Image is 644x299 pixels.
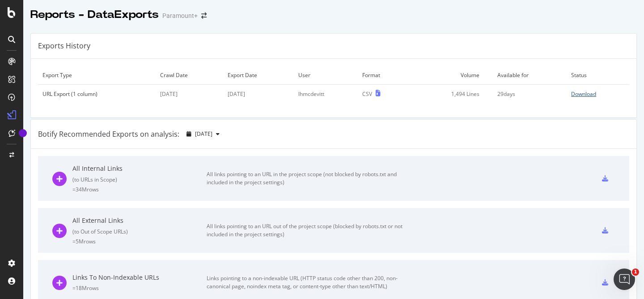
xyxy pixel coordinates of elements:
div: Paramount+ [162,11,198,20]
td: Export Type [38,66,156,85]
td: Status [567,66,629,85]
div: ( to URLs in Scope ) [72,176,207,183]
div: = 34M rows [72,186,207,193]
div: All External Links [72,216,207,225]
button: [DATE] [183,127,223,141]
div: All Internal Links [72,164,207,173]
div: = 5M rows [72,238,207,245]
td: Crawl Date [156,66,223,85]
td: User [294,66,358,85]
td: Format [358,66,408,85]
td: lhmcdevitt [294,85,358,104]
a: Download [571,90,625,98]
td: [DATE] [223,85,294,104]
div: All links pointing to an URL in the project scope (not blocked by robots.txt and included in the ... [207,170,408,186]
div: Links To Non-Indexable URLs [72,273,207,282]
div: Exports History [38,41,90,51]
div: csv-export [602,279,608,286]
div: csv-export [602,227,608,234]
div: = 18M rows [72,284,207,292]
iframe: Intercom live chat [614,269,635,290]
div: ( to Out of Scope URLs ) [72,228,207,235]
div: Links pointing to a non-indexable URL (HTTP status code other than 200, non-canonical page, noind... [207,274,408,290]
div: All links pointing to an URL out of the project scope (blocked by robots.txt or not included in t... [207,222,408,238]
div: Botify Recommended Exports on analysis: [38,129,179,139]
div: csv-export [602,175,608,182]
td: [DATE] [156,85,223,104]
td: Volume [408,66,492,85]
td: 29 days [493,85,567,104]
div: Download [571,90,596,98]
div: CSV [362,90,372,98]
div: arrow-right-arrow-left [201,13,207,19]
div: URL Export (1 column) [42,90,151,98]
td: 1,494 Lines [408,85,492,104]
td: Available for [493,66,567,85]
td: Export Date [223,66,294,85]
span: 2025 Sep. 8th [195,130,212,138]
span: 1 [632,269,639,276]
div: Tooltip anchor [19,129,27,137]
div: Reports - DataExports [30,7,159,22]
